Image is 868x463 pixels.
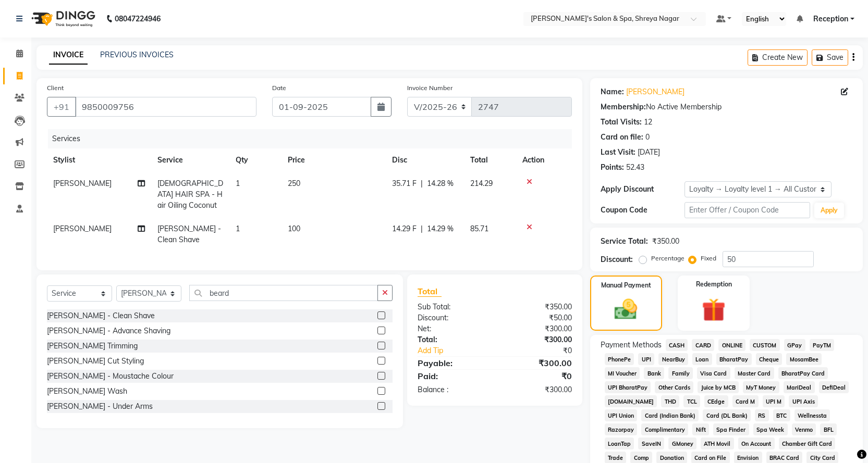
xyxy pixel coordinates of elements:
span: On Account [738,437,775,449]
span: DefiDeal [819,381,849,393]
th: Price [282,148,386,172]
label: Fixed [701,254,716,263]
a: Add Tip [410,345,509,356]
div: Discount: [601,254,633,265]
span: Card M [732,395,759,407]
span: MosamBee [786,353,822,365]
span: Cheque [756,353,783,365]
span: [PERSON_NAME] [53,224,112,233]
span: MariDeal [784,381,815,393]
span: 14.29 F [392,223,417,234]
img: _cash.svg [607,296,644,322]
span: 35.71 F [392,178,417,189]
span: Total [418,286,442,297]
label: Redemption [696,280,732,289]
div: Service Total: [601,236,648,247]
img: logo [27,4,98,33]
span: LoanTap [605,437,634,449]
div: ₹350.00 [495,302,580,312]
span: Venmo [792,423,816,435]
label: Client [47,83,64,93]
span: Bank [644,367,664,379]
span: UPI [638,353,654,365]
span: ONLINE [718,339,745,351]
div: ₹300.00 [495,334,580,345]
div: Paid: [410,370,495,382]
th: Service [151,148,229,172]
span: Nift [692,423,709,435]
span: Master Card [735,367,774,379]
div: Net: [410,323,495,334]
span: BharatPay Card [778,367,828,379]
span: | [421,178,423,189]
span: [DOMAIN_NAME] [605,395,657,407]
div: Card on file: [601,132,643,143]
span: 14.28 % [427,178,454,189]
div: [PERSON_NAME] Wash [47,386,127,397]
span: PhonePe [605,353,634,365]
span: Loan [692,353,712,365]
span: Razorpay [605,423,638,435]
th: Action [516,148,572,172]
span: BharatPay [716,353,752,365]
span: MI Voucher [605,367,640,379]
div: 12 [644,117,652,128]
span: CEdge [704,395,728,407]
span: 100 [288,224,300,233]
button: Save [812,49,848,66]
a: [PERSON_NAME] [626,86,684,97]
span: BTC [773,409,790,421]
div: Membership: [601,102,646,112]
div: Name: [601,86,624,97]
div: [PERSON_NAME] - Clean Shave [47,310,155,321]
div: Total: [410,334,495,345]
span: Spa Week [753,423,788,435]
div: Last Visit: [601,147,635,158]
span: | [421,223,423,234]
span: [PERSON_NAME] - Clean Shave [157,224,221,244]
span: CASH [666,339,688,351]
div: Total Visits: [601,117,642,128]
span: NearBuy [658,353,688,365]
div: [PERSON_NAME] Trimming [47,341,138,352]
span: RS [755,409,769,421]
a: INVOICE [49,46,88,65]
span: CARD [692,339,714,351]
div: Sub Total: [410,302,495,312]
span: GMoney [668,437,696,449]
span: [PERSON_NAME] [53,179,112,188]
span: 1 [236,179,240,188]
span: Wellnessta [794,409,830,421]
label: Manual Payment [601,281,651,290]
button: +91 [47,97,76,117]
label: Invoice Number [407,83,453,93]
div: 0 [645,132,650,143]
span: ATH Movil [701,437,734,449]
div: [PERSON_NAME] - Under Arms [47,401,153,412]
input: Enter Offer / Coupon Code [684,202,811,218]
span: Juice by MCB [698,381,739,393]
div: [DATE] [638,147,660,158]
span: Visa Card [697,367,730,379]
button: Apply [814,203,844,218]
span: 85.71 [470,224,488,233]
span: MyT Money [743,381,779,393]
span: 1 [236,224,240,233]
span: UPI Union [605,409,638,421]
input: Search or Scan [189,285,378,301]
span: GPay [784,339,805,351]
th: Stylist [47,148,151,172]
b: 08047224946 [115,4,161,33]
span: 250 [288,179,300,188]
div: ₹0 [495,370,580,382]
div: ₹300.00 [495,323,580,334]
span: 214.29 [470,179,493,188]
span: Payment Methods [601,340,662,351]
span: PayTM [810,339,835,351]
div: ₹50.00 [495,312,580,323]
div: ₹350.00 [652,236,679,247]
div: Apply Discount [601,184,684,195]
span: UPI BharatPay [605,381,651,393]
th: Disc [386,148,464,172]
div: Coupon Code [601,205,684,216]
